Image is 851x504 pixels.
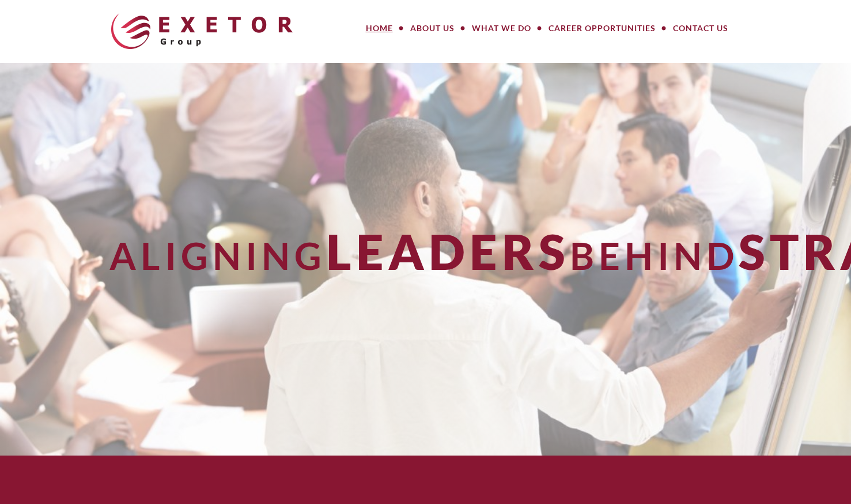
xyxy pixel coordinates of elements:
a: Home [357,17,402,40]
img: The Exetor Group [111,13,293,49]
a: Contact Us [664,17,737,40]
span: Leaders [326,222,570,280]
a: Career Opportunities [540,17,664,40]
a: About Us [402,17,463,40]
a: What We Do [463,17,540,40]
